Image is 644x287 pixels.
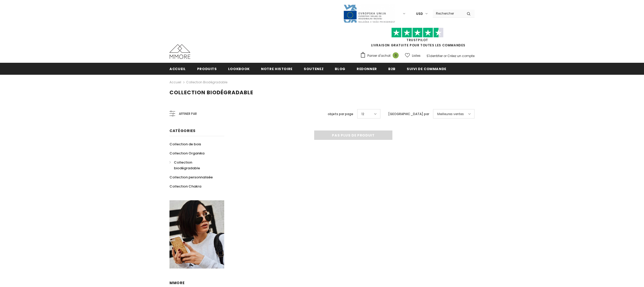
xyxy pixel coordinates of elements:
span: Catégories [169,128,196,133]
span: Collection biodégradable [169,89,253,96]
span: B2B [388,66,396,71]
input: Search Site [433,10,463,17]
img: Javni Razpis [343,4,395,23]
span: or [443,54,447,58]
span: MMORE [169,280,185,285]
a: Collection Organika [169,149,204,158]
span: LIVRAISON GRATUITE POUR TOUTES LES COMMANDES [360,30,475,47]
span: Collection Organika [169,151,204,156]
span: Redonner [357,66,377,71]
span: Produits [197,66,217,71]
a: Blog [335,63,345,74]
a: Listes [405,51,421,60]
span: Collection personnalisée [169,175,213,180]
span: Accueil [169,66,186,71]
label: [GEOGRAPHIC_DATA] par [388,111,429,117]
a: Redonner [357,63,377,74]
span: Suivi de commande [407,66,446,71]
span: USD [416,11,423,16]
a: Collection personnalisée [169,173,213,182]
span: Notre histoire [261,66,293,71]
a: Notre histoire [261,63,293,74]
span: Affiner par [179,111,197,117]
span: Collection Chakra [169,184,201,189]
span: soutenez [304,66,324,71]
a: Suivi de commande [407,63,446,74]
span: Collection biodégradable [174,160,200,171]
span: 12 [361,111,364,117]
a: B2B [388,63,396,74]
span: 0 [393,52,399,58]
a: Collection de bois [169,140,201,149]
a: TrustPilot [406,38,428,42]
a: Javni Razpis [343,11,395,16]
span: Blog [335,66,345,71]
a: Collection biodégradable [169,158,218,173]
a: S'identifier [427,54,443,58]
span: Panier d'achat [367,53,391,58]
a: Produits [197,63,217,74]
a: Lookbook [228,63,250,74]
a: Créez un compte [447,54,475,58]
a: Collection Chakra [169,182,201,191]
label: objets par page [328,111,353,117]
span: Lookbook [228,66,250,71]
span: Meilleures ventes [437,111,464,117]
a: Accueil [169,63,186,74]
img: Faites confiance aux étoiles pilotes [391,28,443,38]
a: Accueil [169,79,181,85]
a: Collection biodégradable [186,80,227,84]
a: soutenez [304,63,324,74]
img: Cas MMORE [169,44,190,59]
span: Collection de bois [169,142,201,147]
span: Listes [412,53,421,58]
a: Panier d'achat 0 [360,52,401,60]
